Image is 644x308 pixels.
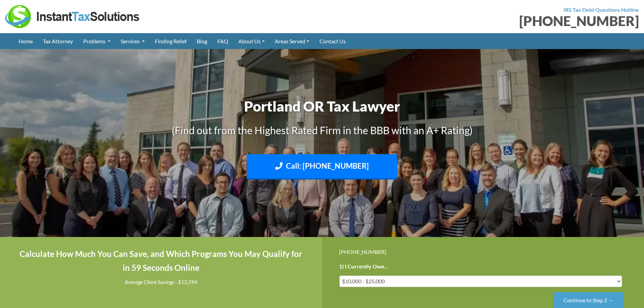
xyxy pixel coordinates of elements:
a: Instant Tax Solutions Logo [5,13,140,19]
a: Finding Relief [150,33,192,49]
a: About Us [233,33,270,49]
a: Blog [192,33,212,49]
a: Contact Us [314,33,351,49]
a: FAQ [212,33,233,49]
a: Call: [PHONE_NUMBER] [247,154,397,180]
h1: Portland OR Tax Lawyer [135,96,510,116]
h3: (Find out from the Highest Rated Firm in the BBB with an A+ Rating) [135,123,510,137]
i: Average Client Savings - $13,294 [125,279,197,285]
label: 1) I Currently Owe... [339,263,388,270]
h4: Calculate How Much You Can Save, and Which Programs You May Qualify for in 59 Seconds Online [17,247,305,275]
div: [PHONE_NUMBER] [339,247,627,256]
a: Areas Served [270,33,314,49]
div: [PHONE_NUMBER] [327,14,639,28]
a: Problems [78,33,116,49]
img: Instant Tax Solutions Logo [5,5,140,28]
a: Tax Attorney [38,33,78,49]
a: Home [14,33,38,49]
strong: IRS Tax Debt Questions Hotline [564,6,639,13]
a: Services [116,33,150,49]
